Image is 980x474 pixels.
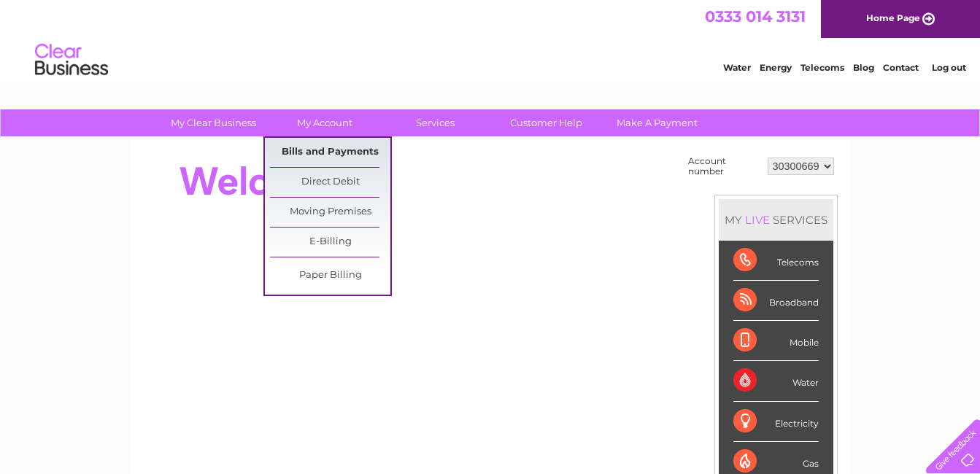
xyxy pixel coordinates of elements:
[486,109,606,136] a: Customer Help
[733,402,819,442] div: Electricity
[270,261,390,290] a: Paper Billing
[153,109,274,136] a: My Clear Business
[264,109,385,136] a: My Account
[760,62,792,73] a: Energy
[375,109,495,136] a: Services
[853,62,874,73] a: Blog
[270,198,390,227] a: Moving Premises
[597,109,717,136] a: Make A Payment
[733,321,819,361] div: Mobile
[932,62,966,73] a: Log out
[733,361,819,401] div: Water
[742,213,773,227] div: LIVE
[270,228,390,257] a: E-Billing
[733,281,819,321] div: Broadband
[705,7,806,26] a: 0333 014 3131
[719,199,833,241] div: MY SERVICES
[723,62,751,73] a: Water
[270,138,390,167] a: Bills and Payments
[146,8,836,71] div: Clear Business is a trading name of Verastar Limited (registered in [GEOGRAPHIC_DATA] No. 3667643...
[270,168,390,197] a: Direct Debit
[800,62,844,73] a: Telecoms
[34,38,109,82] img: logo.png
[733,241,819,281] div: Telecoms
[883,62,919,73] a: Contact
[684,152,764,180] td: Account number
